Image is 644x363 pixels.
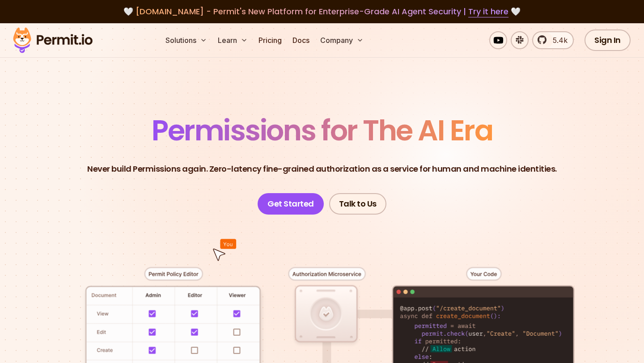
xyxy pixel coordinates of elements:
[547,35,568,46] span: 5.4k
[255,31,285,49] a: Pricing
[289,31,313,49] a: Docs
[532,31,574,49] a: 5.4k
[329,193,386,215] a: Talk to Us
[162,31,211,49] button: Solutions
[317,31,367,49] button: Company
[152,110,492,150] span: Permissions for The AI Era
[87,163,557,175] p: Never build Permissions again. Zero-latency fine-grained authorization as a service for human and...
[585,30,631,51] a: Sign In
[9,25,97,55] img: Permit logo
[136,6,508,17] span: [DOMAIN_NAME] - Permit's New Platform for Enterprise-Grade AI Agent Security |
[21,5,623,18] div: 🤍 🤍
[214,31,251,49] button: Learn
[468,6,508,17] a: Try it here
[258,193,324,215] a: Get Started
